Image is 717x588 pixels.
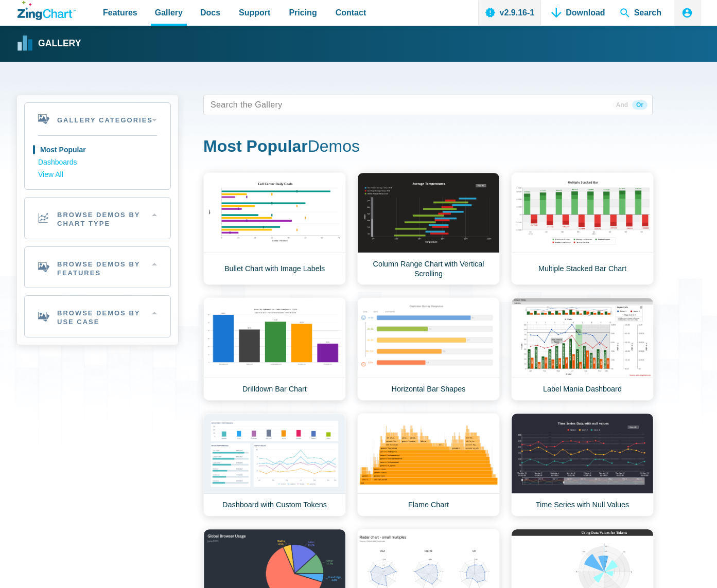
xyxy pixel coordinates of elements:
h1: Demos [203,136,653,159]
a: Multiple Stacked Bar Chart [511,172,654,285]
a: Gallery [18,36,81,51]
span: Features [103,6,137,20]
a: Label Mania Dashboard [511,297,654,401]
a: ZingChart Logo. Click to return to the homepage [18,1,76,20]
span: Pricing [289,6,317,20]
h2: Browse Demos By Features [25,247,170,288]
a: Column Range Chart with Vertical Scrolling [357,172,500,285]
span: Support [239,6,270,20]
a: Time Series with Null Values [511,413,654,516]
a: Horizontal Bar Shapes [357,297,500,401]
a: Drilldown Bar Chart [203,297,346,401]
span: Docs [200,6,220,20]
strong: Most Popular [203,137,308,155]
h2: Gallery Categories [25,103,170,135]
strong: Gallery [38,39,81,48]
a: Dashboard with Custom Tokens [203,413,346,516]
h2: Browse Demos By Chart Type [25,198,170,239]
span: Gallery [155,6,183,20]
a: Dashboards [38,156,157,169]
a: Bullet Chart with Image Labels [203,172,346,285]
h2: Browse Demos By Use Case [25,296,170,337]
a: Flame Chart [357,413,500,516]
a: View All [38,169,157,181]
a: Most Popular [38,144,157,156]
span: Or [632,100,648,110]
span: Contact [336,6,366,20]
span: And [612,100,632,110]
